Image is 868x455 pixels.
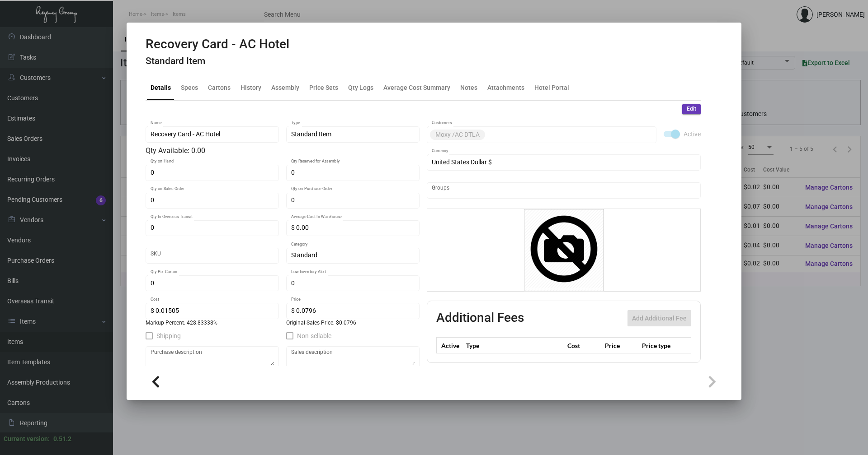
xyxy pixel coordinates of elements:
[208,83,231,93] div: Cartons
[4,434,50,444] div: Current version:
[603,338,640,353] th: Price
[437,338,464,353] th: Active
[156,330,181,341] span: Shipping
[632,315,687,322] span: Add Additional Fee
[151,83,171,93] div: Details
[640,338,680,353] th: Price type
[627,310,691,326] button: Add Additional Fee
[487,83,524,93] div: Attachments
[181,83,198,93] div: Specs
[687,105,696,113] span: Edit
[241,83,261,93] div: History
[146,145,420,156] div: Qty Available: 0.00
[309,83,338,93] div: Price Sets
[684,129,701,139] span: Active
[436,310,524,326] h2: Additional Fees
[534,83,569,93] div: Hotel Portal
[432,187,696,194] input: Add new..
[348,83,373,93] div: Qty Logs
[146,56,289,67] h4: Standard Item
[53,434,71,444] div: 0.51.2
[146,37,289,52] h2: Recovery Card - AC Hotel
[565,338,602,353] th: Cost
[297,330,331,341] span: Non-sellable
[430,130,485,140] mat-chip: Moxy /AC DTLA
[383,83,450,93] div: Average Cost Summary
[271,83,299,93] div: Assembly
[460,83,477,93] div: Notes
[682,104,701,114] button: Edit
[464,338,565,353] th: Type
[487,131,652,138] input: Add new..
